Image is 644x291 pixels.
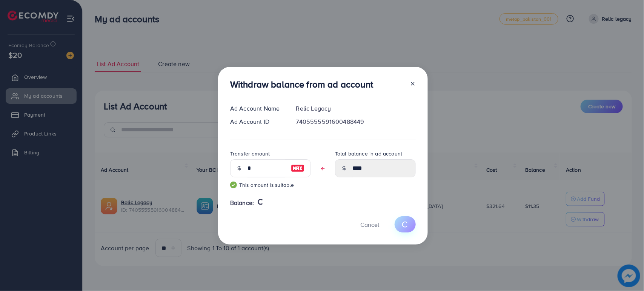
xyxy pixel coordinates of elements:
[335,150,402,157] label: Total balance in ad account
[224,117,290,126] div: Ad Account ID
[230,150,270,157] label: Transfer amount
[230,79,373,90] h3: Withdraw balance from ad account
[230,182,237,188] img: guide
[290,117,422,126] div: 7405555591600488449
[351,216,389,232] button: Cancel
[290,104,422,113] div: Relic Legacy
[230,181,311,189] small: This amount is suitable
[224,104,290,113] div: Ad Account Name
[230,199,254,207] span: Balance:
[360,220,379,229] span: Cancel
[291,164,304,173] img: image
